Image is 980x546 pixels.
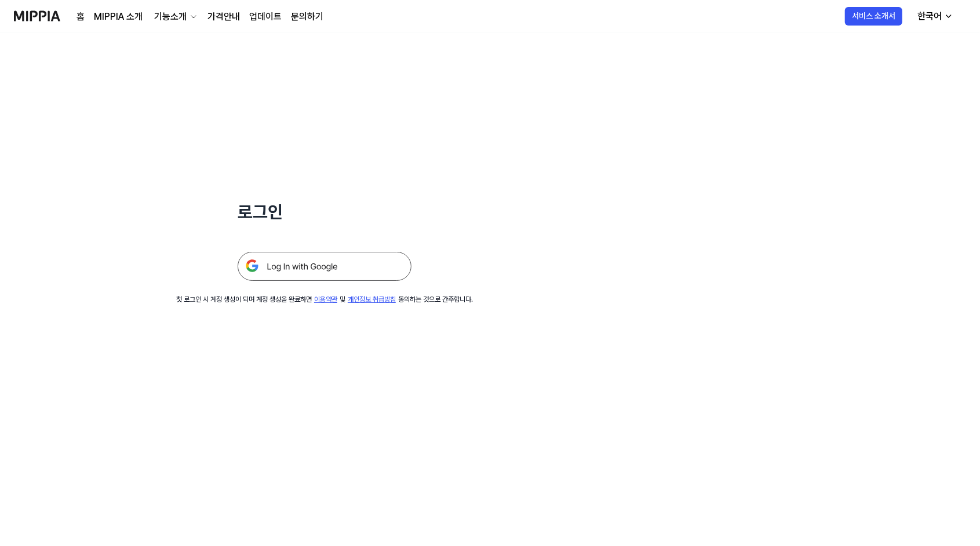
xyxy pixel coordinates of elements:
[915,9,944,23] div: 한국어
[845,7,902,26] button: 서비스 소개서
[94,10,143,24] a: MIPPIA 소개
[249,10,282,24] a: 업데이트
[176,295,473,305] div: 첫 로그인 시 계정 생성이 되며 계정 생성을 완료하면 및 동의하는 것으로 간주합니다.
[152,10,198,24] button: 기능소개
[152,10,189,24] div: 기능소개
[76,10,85,24] a: 홈
[238,252,411,281] img: 구글 로그인 버튼
[348,295,396,303] a: 개인정보 취급방침
[314,295,337,303] a: 이용약관
[908,5,960,28] button: 한국어
[238,200,411,224] h1: 로그인
[207,10,240,24] a: 가격안내
[291,10,323,24] a: 문의하기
